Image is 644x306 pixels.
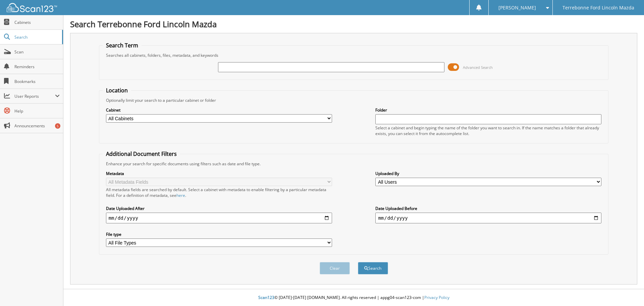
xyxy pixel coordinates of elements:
span: Reminders [14,64,60,70]
button: Clear [320,262,350,274]
span: Announcements [14,123,60,129]
legend: Search Term [103,42,142,49]
div: © [DATE]-[DATE] [DOMAIN_NAME]. All rights reserved | appg04-scan123-com | [63,290,644,306]
legend: Location [103,87,131,94]
legend: Additional Document Filters [103,150,180,158]
a: Privacy Policy [424,295,449,300]
input: end [375,213,601,223]
span: Terrebonne Ford Lincoln Mazda [562,6,634,10]
button: Search [358,262,388,274]
span: [PERSON_NAME] [498,6,536,10]
span: Search [14,34,59,40]
div: Select a cabinet and begin typing the name of the folder you want to search in. If the name match... [375,125,601,136]
label: Cabinet [106,107,332,113]
div: 5 [55,123,60,129]
div: All metadata fields are searched by default. Select a cabinet with metadata to enable filtering b... [106,187,332,198]
span: Cabinets [14,19,60,25]
img: scan123-logo-white.svg [7,3,57,12]
h1: Search Terrebonne Ford Lincoln Mazda [70,18,637,30]
span: Scan [14,49,60,55]
label: File type [106,231,332,237]
span: Bookmarks [14,79,60,84]
a: here [176,192,185,198]
label: Folder [375,107,601,113]
span: Scan123 [258,295,274,300]
label: Date Uploaded After [106,206,332,211]
label: Metadata [106,171,332,176]
div: Searches all cabinets, folders, files, metadata, and keywords [103,52,605,58]
label: Uploaded By [375,171,601,176]
span: Advanced Search [463,65,493,70]
div: Optionally limit your search to a particular cabinet or folder [103,97,605,103]
input: start [106,213,332,223]
span: User Reports [14,93,55,99]
span: Help [14,108,60,114]
label: Date Uploaded Before [375,206,601,211]
div: Enhance your search for specific documents using filters such as date and file type. [103,161,605,167]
